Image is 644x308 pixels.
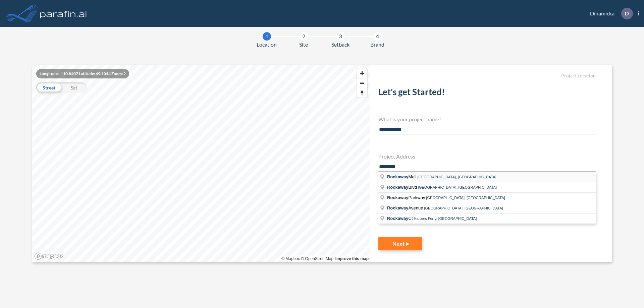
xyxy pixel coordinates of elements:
div: 2 [300,32,308,41]
span: Ct [387,216,414,221]
span: [GEOGRAPHIC_DATA], [GEOGRAPHIC_DATA] [417,175,496,179]
div: Sat [61,82,87,93]
span: [GEOGRAPHIC_DATA], [GEOGRAPHIC_DATA] [424,206,503,210]
div: Longitude: -110.8407 Latitude: 49.1044 Zoom: 2 [36,69,129,78]
div: Dinamicka [580,8,639,19]
span: Site [299,41,308,49]
div: Street [36,82,61,93]
span: Setback [331,41,350,49]
h2: Let's get Started! [378,87,596,100]
div: 3 [336,32,345,41]
span: [GEOGRAPHIC_DATA], [GEOGRAPHIC_DATA] [418,185,497,189]
a: Mapbox homepage [34,252,64,260]
a: Mapbox [281,256,300,261]
h5: Project Location [378,73,596,79]
button: Zoom out [357,78,367,88]
span: Mall [387,174,417,179]
div: 4 [373,32,382,41]
canvas: Map [32,65,370,262]
span: Blvd [387,185,418,190]
h4: Project Address [378,153,596,160]
span: Harpers Ferry, [GEOGRAPHIC_DATA] [414,217,477,221]
span: Avenue [387,205,424,210]
button: Reset bearing to north [357,88,367,98]
a: Improve this map [335,256,369,261]
span: Brand [370,41,384,49]
span: Zoom out [357,78,367,88]
div: 1 [263,32,271,41]
img: logo [39,7,88,20]
span: Rockaway [387,174,409,179]
span: Location [257,41,277,49]
p: D [625,10,629,16]
a: OpenStreetMap [301,256,333,261]
h4: What is your project name? [378,116,596,122]
span: Rockaway [387,185,409,190]
span: Reset bearing to north [357,88,367,98]
span: Rockaway [387,195,409,200]
span: Parkway [387,195,426,200]
span: [GEOGRAPHIC_DATA], [GEOGRAPHIC_DATA] [426,196,505,200]
span: Rockaway [387,216,409,221]
button: Zoom in [357,68,367,78]
span: Rockaway [387,205,409,210]
button: Next [378,237,422,250]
